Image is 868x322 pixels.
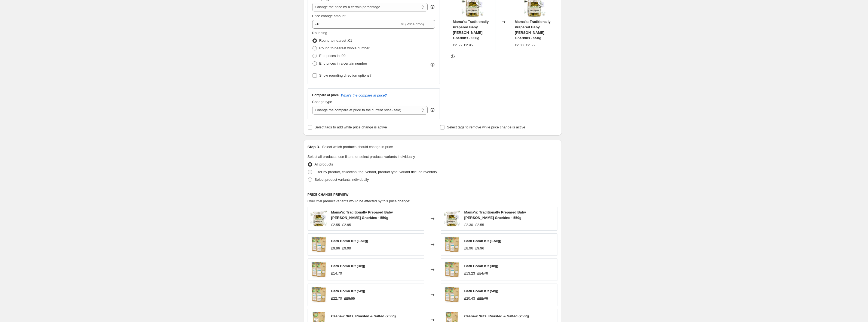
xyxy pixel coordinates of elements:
div: £14.70 [331,271,342,276]
span: End prices in a certain number [319,61,367,65]
span: All products [315,162,333,166]
span: % (Price drop) [401,22,424,26]
span: Select tags to remove while price change is active [447,125,525,129]
span: Show rounding direction options? [319,73,372,77]
input: -15 [312,20,400,29]
div: £22.70 [331,296,342,301]
img: mamas-traditionally-prepared-baby-dill-gherkins-550g-wholefood-earth-5310146002581-412672_80x.jpg [311,210,327,227]
button: What's the compare at price? [341,93,387,97]
span: End prices in .99 [319,54,346,58]
strike: £2.55 [475,222,484,228]
span: Bath Bomb Kit (3kg) [331,264,365,268]
span: Change type [312,100,332,104]
div: £9.96 [331,246,340,251]
span: Bath Bomb Kit (5kg) [331,289,365,293]
span: Rounding [312,31,327,35]
div: £2.30 [464,222,473,228]
h3: Compare at price [312,93,339,97]
span: Mama's: Traditionally Prepared Baby [PERSON_NAME] Gherkins - 550g [464,210,526,220]
div: £8.96 [464,246,473,251]
div: £13.23 [464,271,475,276]
strike: £23.35 [344,296,355,301]
span: Round to nearest .01 [319,38,352,43]
img: BathBombKit1.5kg_80x.jpg [444,261,460,278]
h2: Step 3. [308,144,320,150]
span: Mama's: Traditionally Prepared Baby [PERSON_NAME] Gherkins - 550g [331,210,393,220]
span: Mama's: Traditionally Prepared Baby [PERSON_NAME] Gherkins - 550g [515,20,551,40]
span: Bath Bomb Kit (5kg) [464,289,498,293]
strike: £14.70 [477,271,488,276]
span: Select tags to add while price change is active [315,125,387,129]
span: Select product variants individually [315,177,369,182]
span: Over 250 product variants would be affected by this price change: [308,199,410,203]
img: BathBombKit1.5kg_80x.jpg [311,236,327,253]
div: £2.55 [331,222,340,228]
img: BathBombKit1.5kg_80x.jpg [311,287,327,303]
span: Filter by product, collection, tag, vendor, product type, variant title, or inventory [315,170,437,174]
span: Bath Bomb Kit (1.5kg) [464,239,501,243]
p: Select which products should change in price [322,144,393,150]
span: Bath Bomb Kit (1.5kg) [331,239,368,243]
span: Select all products, use filters, or select products variants individually [308,155,415,159]
img: BathBombKit1.5kg_80x.jpg [311,261,327,278]
div: £20.43 [464,296,475,301]
span: Mama's: Traditionally Prepared Baby [PERSON_NAME] Gherkins - 550g [453,20,489,40]
span: Bath Bomb Kit (3kg) [464,264,498,268]
img: BathBombKit1.5kg_80x.jpg [444,287,460,303]
div: help [430,107,435,113]
span: Cashew Nuts, Roasted & Salted (250g) [464,314,529,318]
img: BathBombKit1.5kg_80x.jpg [444,236,460,253]
img: mamas-traditionally-prepared-baby-dill-gherkins-550g-wholefood-earth-5310146002581-412672_80x.jpg [444,210,460,227]
span: Price change amount [312,14,346,18]
strike: £2.95 [464,43,473,48]
strike: £2.55 [526,43,535,48]
div: help [430,4,435,10]
h6: PRICE CHANGE PREVIEW [308,192,557,197]
div: £2.55 [453,43,462,48]
span: Round to nearest whole number [319,46,370,50]
strike: £2.95 [342,222,351,228]
div: £2.30 [515,43,524,48]
strike: £9.99 [342,246,351,251]
span: Cashew Nuts, Roasted & Salted (250g) [331,314,396,318]
strike: £22.70 [477,296,488,301]
strike: £9.96 [475,246,484,251]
